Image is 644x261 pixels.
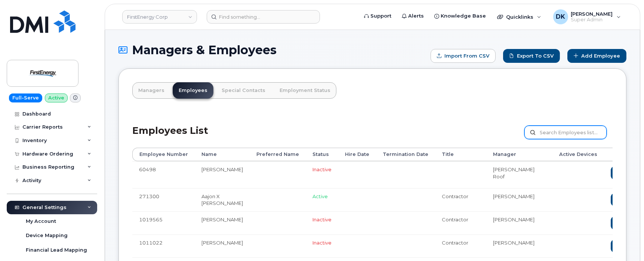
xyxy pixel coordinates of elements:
h2: Employees List [132,126,208,148]
th: Hire Date [338,148,376,161]
td: [PERSON_NAME] [195,211,250,234]
td: [PERSON_NAME] [195,234,250,258]
iframe: Messenger Launcher [611,228,638,255]
a: Employees [173,82,213,99]
th: Termination Date [376,148,435,161]
li: [PERSON_NAME] [493,216,546,223]
a: Edit [611,193,639,207]
td: 1019565 [132,211,195,234]
li: [PERSON_NAME] [493,193,546,200]
form: Import from CSV [431,49,496,63]
span: Inactive [312,240,332,246]
a: Special Contacts [216,82,271,99]
th: Title [435,148,486,161]
th: Active Devices [552,148,604,161]
th: Preferred Name [250,148,306,161]
td: Contractor [435,188,486,211]
a: Edit [611,216,639,230]
td: Contractor [435,211,486,234]
td: Aajon X [PERSON_NAME] [195,188,250,211]
th: Status [306,148,338,161]
a: Managers [132,82,170,99]
li: [PERSON_NAME] Roof [493,166,546,180]
a: Export to CSV [503,49,560,63]
td: 60498 [132,161,195,188]
th: Manager [486,148,552,161]
span: Inactive [312,166,332,172]
a: Add Employee [567,49,626,63]
span: Active [312,193,328,199]
li: [PERSON_NAME] [493,239,546,246]
span: Inactive [312,217,332,222]
a: Employment Status [274,82,336,99]
td: 1011022 [132,234,195,258]
a: Edit [611,239,639,253]
td: 271300 [132,188,195,211]
th: Employee Number [132,148,195,161]
td: [PERSON_NAME] [195,161,250,188]
a: Edit [611,166,639,180]
h1: Managers & Employees [118,43,427,56]
td: Contractor [435,234,486,258]
th: Name [195,148,250,161]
